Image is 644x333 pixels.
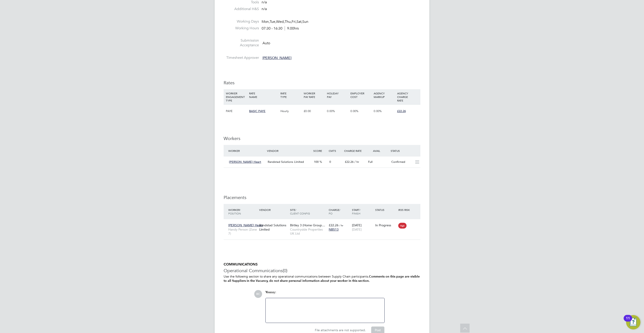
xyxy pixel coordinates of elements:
[224,274,420,283] p: Use the following section to share any operational communications between Supply Chain participants.
[626,318,630,324] div: 11
[249,109,265,113] span: BASIC PAYE
[303,105,326,118] div: £0.00
[339,224,343,227] span: / hr
[390,158,413,166] div: Confirmed
[315,328,366,332] span: File attachments are not supported.
[227,221,420,225] a: [PERSON_NAME] HeartHandy Person (Zone 7)Randstad Solutions LimitedBirtley 3 (Home Group…Countrysi...
[229,160,261,164] span: [PERSON_NAME] Heart
[329,223,339,227] span: £22.26
[266,147,312,155] div: Vendor
[265,290,385,298] div: say:
[263,41,270,45] span: Auto
[290,208,310,215] span: / Client Config
[374,109,382,113] span: 0.00%
[314,160,319,164] span: 100
[262,7,267,11] span: n/a
[352,208,360,215] span: / Finish
[227,206,258,217] div: Worker
[263,56,291,60] span: [PERSON_NAME]
[297,19,302,24] span: Sat,
[292,19,297,24] span: Fri,
[289,206,328,217] div: Site
[350,109,358,113] span: 0.00%
[224,19,259,24] label: Working Days
[345,160,354,164] span: £22.26
[375,223,396,227] div: In Progress
[224,195,420,200] h3: Placements
[396,89,419,104] div: AGENCY CHARGE RATE
[327,109,335,113] span: 0.00%
[366,147,390,155] div: Avail
[276,19,285,24] span: Wed,
[351,206,374,217] div: Start
[351,221,374,233] div: [DATE]
[228,208,241,215] span: / Position
[328,147,343,155] div: Cmts
[283,268,287,274] span: (0)
[312,147,328,155] div: Score
[398,223,407,229] span: High
[262,26,299,31] div: 07:30 - 16:30
[343,147,366,155] div: Charge Rate
[329,160,331,164] span: 0
[265,290,271,294] span: You
[354,160,359,164] span: / hr
[258,206,289,214] div: Vendor
[374,206,397,214] div: Status
[254,290,262,298] span: RC
[349,89,373,101] div: EMPLOYER COST
[262,19,270,24] span: Mon,
[224,26,259,31] label: Working Hours
[303,89,326,101] div: WORKER PAY RATE
[228,223,263,227] span: [PERSON_NAME] Heart
[224,7,259,11] label: Additional H&S
[248,89,279,101] div: RATE NAME
[390,147,420,155] div: Status
[328,206,351,217] div: Charge
[224,262,420,267] h5: COMMUNICATIONS
[368,160,373,164] span: Full
[397,206,413,214] div: IR35 Risk
[224,268,420,274] h3: Operational Communications
[279,89,303,101] div: RATE TYPE
[329,227,339,231] span: NB513
[225,105,248,118] div: PAYE
[228,227,257,235] span: Handy Person (Zone 7)
[626,315,640,329] button: Open Resource Center, 11 new notifications
[258,221,289,233] div: Randstad Solutions Limited
[224,275,420,283] b: Comments on this page are visible to all Suppliers in the Vacancy, do not share personal informat...
[285,26,299,31] span: 9.00hrs
[285,19,292,24] span: Thu,
[373,89,396,101] div: AGENCY MARKUP
[397,109,406,113] span: £22.26
[224,136,420,141] h3: Workers
[224,38,259,48] label: Submission Acceptance
[268,160,304,164] span: Randstad Solutions Limited
[290,227,326,235] span: Countryside Properties UK Ltd
[224,80,420,86] h3: Rates
[279,105,303,118] div: Hourly
[352,227,362,231] span: [DATE]
[270,19,276,24] span: Tue,
[290,223,325,227] span: Birtley 3 (Home Group…
[224,55,259,60] label: Timesheet Approver
[227,147,266,155] div: Worker
[302,19,308,24] span: Sun
[329,208,340,215] span: / PO
[225,89,248,104] div: WORKER ENGAGEMENT TYPE
[326,89,349,101] div: HOLIDAY PAY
